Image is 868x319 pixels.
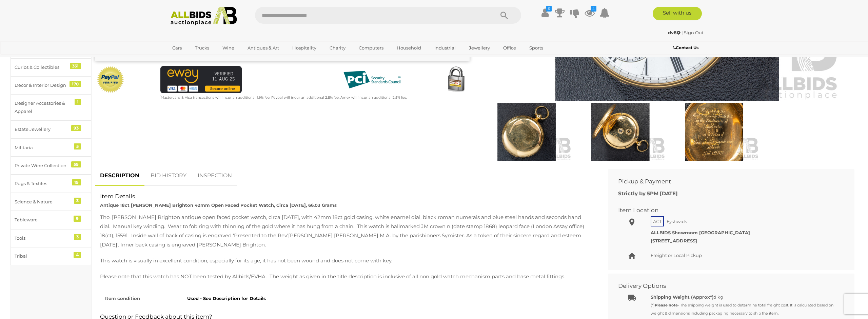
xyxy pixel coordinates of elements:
[10,58,91,76] a: Curios & Collectibles 331
[74,198,81,204] div: 3
[160,95,407,100] small: Mastercard & Visa transactions will incur an additional 1.9% fee. Paypal will incur an additional...
[100,272,593,281] p: Please note that this watch has NOT been tested by Allbids/EVHA. The weight as given in the title...
[100,202,337,208] strong: Antique 18ct [PERSON_NAME] Brighton 42mm Open Faced Pocket Watch, Circa [DATE], 66.03 Grams
[187,296,266,301] strong: Used - See Description for Details
[673,45,698,50] b: Contact Us
[100,193,593,200] h2: Item Details
[651,230,750,235] strong: ALLBIDS Showroom [GEOGRAPHIC_DATA]
[15,144,71,152] div: Militaria
[499,42,520,54] a: Office
[651,253,702,258] span: Freight or Local Pickup
[651,293,839,317] div: 1 kg
[10,120,91,138] a: Estate Jewellery 93
[160,66,242,93] img: eWAY Payment Gateway
[10,139,91,157] a: Militaria 5
[684,30,704,35] a: Sign Out
[74,252,81,258] div: 4
[682,30,683,35] span: |
[665,217,689,226] span: Fyshwick
[97,66,124,93] img: Official PayPal Seal
[15,234,71,242] div: Tools
[651,238,697,243] strong: [STREET_ADDRESS]
[10,175,91,193] a: Rugs & Textiles 19
[618,178,834,185] h2: Pickup & Payment
[618,283,834,289] h2: Delivery Options
[668,30,680,35] strong: dv8
[15,216,71,224] div: Tableware
[546,6,552,12] i: $
[15,81,71,89] div: Decor & Interior Design
[430,42,460,54] a: Industrial
[10,193,91,211] a: Science & Nature 3
[10,94,91,120] a: Designer Accessories & Apparel 1
[585,7,595,19] a: 4
[465,42,494,54] a: Jewellery
[74,143,81,149] div: 5
[15,180,71,187] div: Rugs & Textiles
[75,99,81,105] div: 1
[72,179,81,185] div: 19
[10,211,91,229] a: Tableware 9
[338,66,406,93] img: PCI DSS compliant
[145,166,192,186] a: BID HISTORY
[243,42,283,54] a: Antiques & Art
[487,7,521,24] button: Search
[618,207,834,214] h2: Item Location
[655,303,678,307] strong: Please note
[74,216,81,222] div: 9
[653,7,702,20] a: Sell with us
[525,42,548,54] a: Sports
[168,54,225,65] a: [GEOGRAPHIC_DATA]
[10,229,91,247] a: Tools 3
[668,30,682,35] a: dv8
[392,42,426,54] a: Household
[168,42,186,54] a: Cars
[191,42,214,54] a: Trucks
[442,66,470,93] img: Secured by Rapid SSL
[10,157,91,175] a: Private Wine Collection 59
[15,198,71,206] div: Science & Nature
[618,190,678,197] b: Strictly by 5PM [DATE]
[10,76,91,94] a: Decor & Interior Design 170
[575,103,665,161] img: Antique 18ct Thomas Boxell Brighton 42mm Open Faced Pocket Watch, Circa 1873, 66.03 Grams
[193,166,237,186] a: INSPECTION
[354,42,388,54] a: Computers
[100,256,593,265] p: This watch is visually in excellent condition, especially for its age, it has not been wound and ...
[325,42,350,54] a: Charity
[481,103,572,161] img: Antique 18ct Thomas Boxell Brighton 42mm Open Faced Pocket Watch, Circa 1873, 66.03 Grams
[15,125,71,133] div: Estate Jewellery
[669,103,759,161] img: Antique 18ct Thomas Boxell Brighton 42mm Open Faced Pocket Watch, Circa 1873, 66.03 Grams
[70,63,81,69] div: 331
[105,296,140,301] strong: Item condition
[218,42,239,54] a: Wine
[100,213,593,249] p: Tho. [PERSON_NAME] Brighton antique open faced pocket watch, circa [DATE], with 42mm 18ct gold ca...
[15,252,71,260] div: Tribal
[651,216,664,226] span: ACT
[288,42,321,54] a: Hospitality
[673,44,700,52] a: Contact Us
[74,234,81,240] div: 3
[540,7,550,19] a: $
[15,99,71,115] div: Designer Accessories & Apparel
[167,7,240,25] img: Allbids.com.au
[15,63,71,71] div: Curios & Collectibles
[71,125,81,131] div: 93
[10,247,91,265] a: Tribal 4
[71,161,81,167] div: 59
[591,6,596,12] i: 4
[15,162,71,170] div: Private Wine Collection
[651,294,715,300] strong: Shipping Weight (Approx*):
[70,81,81,87] div: 170
[95,166,144,186] a: DESCRIPTION
[651,303,833,315] small: (*) - The shipping weight is used to determine total freight cost. It is calculated based on weig...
